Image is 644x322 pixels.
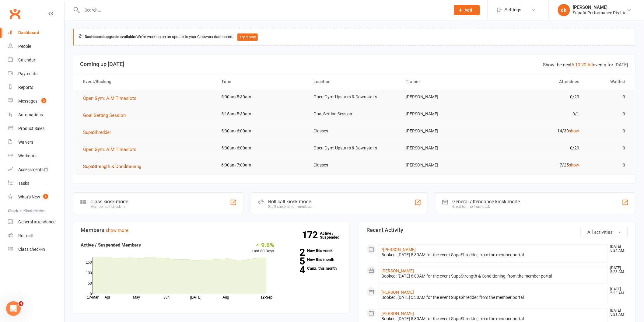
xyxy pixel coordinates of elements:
[400,107,492,121] td: [PERSON_NAME]
[83,113,126,118] span: Goal Setting Session
[8,122,64,135] a: Product Sales
[252,241,275,248] div: 9.6%
[492,124,585,138] td: 14/30
[8,67,64,81] a: Payments
[18,219,55,224] div: General attendance
[106,228,128,233] a: show more
[581,227,628,237] button: All activities
[572,62,574,68] a: 5
[308,158,400,172] td: Classes
[381,247,416,252] a: *[PERSON_NAME]
[308,74,400,89] th: Location
[18,153,37,158] div: Workouts
[381,252,605,257] div: Booked: [DATE] 5:30AM for the event SupaShredder, from the member portal
[381,316,605,321] div: Booked: [DATE] 5:30AM for the event SupaShredder, from the member portal
[216,74,308,89] th: Time
[381,290,414,295] a: [PERSON_NAME]
[18,167,48,172] div: Assessments
[83,95,141,102] button: Open Gym: A.M Timeslots
[585,158,631,172] td: 0
[8,81,64,94] a: Reports
[302,230,320,240] strong: 172
[8,190,64,204] a: What's New1
[8,229,64,243] a: Roll call
[8,94,64,108] a: Messages 2
[400,90,492,104] td: [PERSON_NAME]
[8,40,64,53] a: People
[83,164,141,169] span: SupaStrength & Conditioning
[8,177,64,190] a: Tasks
[268,199,312,205] div: Roll call kiosk mode
[465,8,472,12] span: Add
[381,311,414,316] a: [PERSON_NAME]
[80,6,446,14] input: Search...
[18,181,29,186] div: Tasks
[216,141,308,155] td: 5:30am-6:00am
[492,141,585,155] td: 0/20
[80,61,628,67] h3: Coming up [DATE]
[381,268,414,273] a: [PERSON_NAME]
[78,74,216,89] th: Event/Booking
[19,301,23,306] span: 4
[492,74,585,89] th: Attendees
[492,90,585,104] td: 0/20
[8,108,64,122] a: Automations
[284,257,305,266] strong: 5
[18,126,44,131] div: Product Sales
[7,6,23,21] a: Clubworx
[381,295,605,300] div: Booked: [DATE] 5:30AM for the event SupaShredder, from the member portal
[83,147,136,152] span: Open Gym: A.M Timeslots
[216,90,308,104] td: 5:00am-5:30am
[43,194,48,199] span: 1
[81,227,342,233] h3: Members
[6,301,21,316] iframe: Intercom live chat
[8,135,64,149] a: Waivers
[320,227,347,244] a: 172Active / Suspended
[607,287,628,295] time: [DATE] 5:23 AM
[381,274,605,279] div: Booked: [DATE] 6:00AM for the event SupaStrength & Conditioning, from the member portal
[18,58,35,62] div: Calendar
[237,33,258,41] button: Try it now
[83,112,130,119] button: Goal Setting Session
[569,128,579,133] a: show
[284,266,342,270] a: 4Canx. this month
[585,141,631,155] td: 0
[607,309,628,317] time: [DATE] 5:21 AM
[585,107,631,121] td: 0
[308,107,400,121] td: Goal Setting Session
[588,62,593,68] a: All
[216,124,308,138] td: 5:30am-6:00am
[573,5,627,10] div: [PERSON_NAME]
[8,163,64,177] a: Assessments
[8,53,64,67] a: Calendar
[284,248,305,257] strong: 2
[90,199,128,205] div: Class kiosk mode
[18,233,33,238] div: Roll call
[607,245,628,253] time: [DATE] 5:24 AM
[492,107,585,121] td: 0/1
[216,158,308,172] td: 6:00am-7:00am
[81,242,141,248] strong: Active / Suspended Members
[8,26,64,40] a: Dashboard
[400,158,492,172] td: [PERSON_NAME]
[607,266,628,274] time: [DATE] 5:23 AM
[400,124,492,138] td: [PERSON_NAME]
[284,257,342,261] a: 5New this month
[85,34,136,39] strong: Dashboard upgrade available:
[400,74,492,89] th: Trainer
[585,124,631,138] td: 0
[18,30,39,35] div: Dashboard
[18,247,45,252] div: Class check-in
[569,163,579,167] a: show
[18,112,43,117] div: Automations
[18,85,33,90] div: Reports
[83,96,136,101] span: Open Gym: A.M Timeslots
[18,71,37,76] div: Payments
[576,62,580,68] a: 10
[543,61,628,68] div: Show the next events for [DATE]
[308,90,400,104] td: Open Gym: Upstairs & Downstairs
[308,124,400,138] td: Classes
[90,205,128,209] div: Member self check-in
[573,10,627,16] div: Supafit Performance Pty Ltd
[453,199,520,205] div: General attendance kiosk mode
